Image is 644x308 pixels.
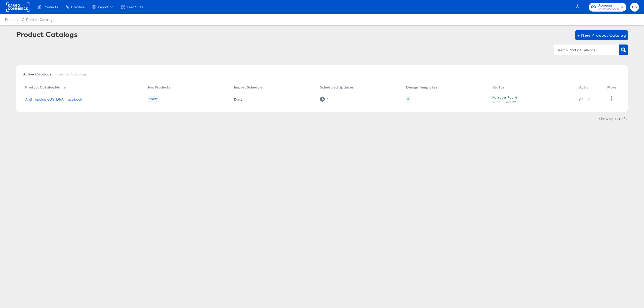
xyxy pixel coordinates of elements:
[25,85,66,89] div: Product Catalog Name
[599,117,628,120] div: Showing 1–1 of 1
[406,96,410,103] div: 8
[406,85,437,89] div: Design Templates
[488,83,575,92] th: Status
[23,72,52,76] span: Active Catalogs
[407,97,409,101] div: 8
[320,97,329,102] div: 2
[56,72,87,76] span: Inactive Catalogs
[589,3,626,12] button: AccountsANTHROPOLOGIE
[25,97,82,101] a: AnthropologieUS_DPA_Facebook
[575,83,603,92] th: Action
[148,96,159,103] div: 20977
[556,47,609,53] input: Search Product Catalogs
[19,18,26,22] span: /
[577,32,626,39] span: + New Product Catalog
[98,5,113,9] span: Reporting
[71,5,85,9] span: Creative
[327,98,329,101] div: 2
[632,4,637,10] span: HS
[44,5,58,9] span: Products
[5,18,19,22] span: Products
[16,30,77,38] div: Product Catalogs
[598,7,619,11] span: ANTHROPOLOGIE
[127,5,143,9] span: Feed Suite
[234,85,262,89] div: Import Schedule
[26,18,54,22] a: Product Catalogs
[630,3,639,12] button: HS
[575,30,628,40] button: + New Product Catalog
[320,85,354,89] div: Scheduled Updates
[603,83,622,92] th: More
[230,92,316,107] td: Daily
[598,3,619,8] span: Accounts
[148,85,170,89] div: No. Products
